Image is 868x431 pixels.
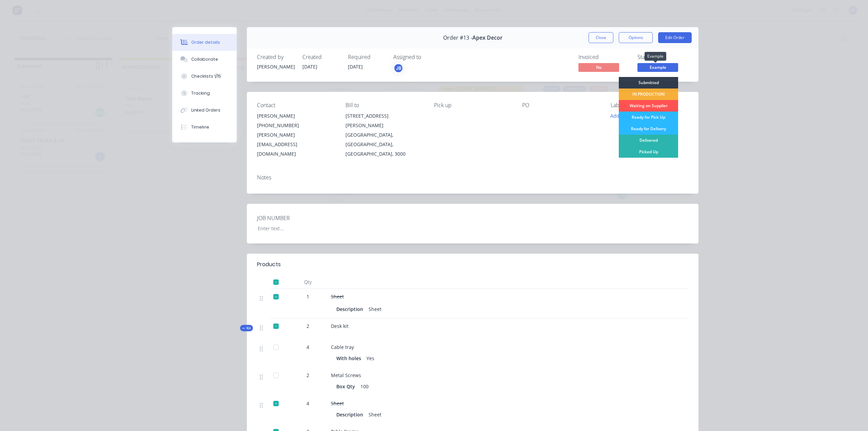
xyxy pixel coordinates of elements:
[336,381,358,391] div: Box Qty
[393,63,403,73] button: JB
[240,325,253,331] div: Kit
[191,124,209,130] div: Timeline
[346,111,423,130] div: [STREET_ADDRESS][PERSON_NAME]
[619,89,678,100] div: IN PRODUCTION
[348,63,363,70] span: [DATE]
[307,400,309,407] span: 4
[611,102,688,109] div: Labels
[257,54,294,60] div: Created by
[366,304,384,314] div: Sheet
[619,123,678,135] div: Ready for Delivery
[257,214,342,222] label: JOB NUMBER
[331,323,349,329] span: Desk kit
[257,102,335,109] div: Contact
[637,63,678,72] span: Example
[366,410,384,419] div: Sheet
[191,56,218,62] div: Collaborate
[191,90,210,96] div: Tracking
[619,135,678,146] div: Delivered
[307,372,309,379] span: 2
[346,111,423,159] div: [STREET_ADDRESS][PERSON_NAME][GEOGRAPHIC_DATA], [GEOGRAPHIC_DATA], [GEOGRAPHIC_DATA], 3000
[336,410,366,419] div: Description
[172,68,237,85] button: Checklists 1/15
[307,344,309,351] span: 4
[331,400,344,407] span: Sheet
[619,100,678,112] div: Waiting on Supplier
[257,130,335,159] div: [PERSON_NAME][EMAIL_ADDRESS][DOMAIN_NAME]
[191,39,220,45] div: Order details
[191,73,221,79] div: Checklists 1/15
[393,54,461,60] div: Assigned to
[172,51,237,68] button: Collaborate
[522,102,600,109] div: PO
[589,32,613,43] button: Close
[619,112,678,123] div: Ready for Pick Up
[637,63,678,73] button: Example
[172,119,237,136] button: Timeline
[257,111,335,159] div: [PERSON_NAME][PHONE_NUMBER][PERSON_NAME][EMAIL_ADDRESS][DOMAIN_NAME]
[288,275,328,289] div: Qty
[257,63,294,70] div: [PERSON_NAME]
[434,102,512,109] div: Pick up
[619,77,678,89] div: Submitted
[191,107,220,113] div: Linked Orders
[331,372,361,378] span: Metal Screws
[658,32,692,43] button: Edit Order
[257,111,335,121] div: [PERSON_NAME]
[358,381,371,391] div: 100
[443,35,472,41] span: Order #13 -
[619,32,653,43] button: Options
[331,344,354,350] span: Cable tray
[364,353,377,363] div: Yes
[302,63,317,70] span: [DATE]
[331,293,344,300] span: Sheet
[307,293,309,300] span: 1
[172,102,237,119] button: Linked Orders
[578,63,619,72] span: No
[472,35,502,41] span: Apex Decor
[346,130,423,159] div: [GEOGRAPHIC_DATA], [GEOGRAPHIC_DATA], [GEOGRAPHIC_DATA], 3000
[619,146,678,158] div: Picked Up
[346,102,423,109] div: Bill to
[307,322,309,330] span: 2
[336,353,364,363] div: With holes
[172,85,237,102] button: Tracking
[257,174,688,181] div: Notes
[302,54,340,60] div: Created
[257,121,335,130] div: [PHONE_NUMBER]
[172,34,237,51] button: Order details
[242,326,251,331] span: Kit
[637,54,688,60] div: Status
[645,52,666,61] div: Example
[348,54,385,60] div: Required
[336,304,366,314] div: Description
[578,54,629,60] div: Invoiced
[257,260,281,269] div: Products
[607,111,638,120] button: Add labels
